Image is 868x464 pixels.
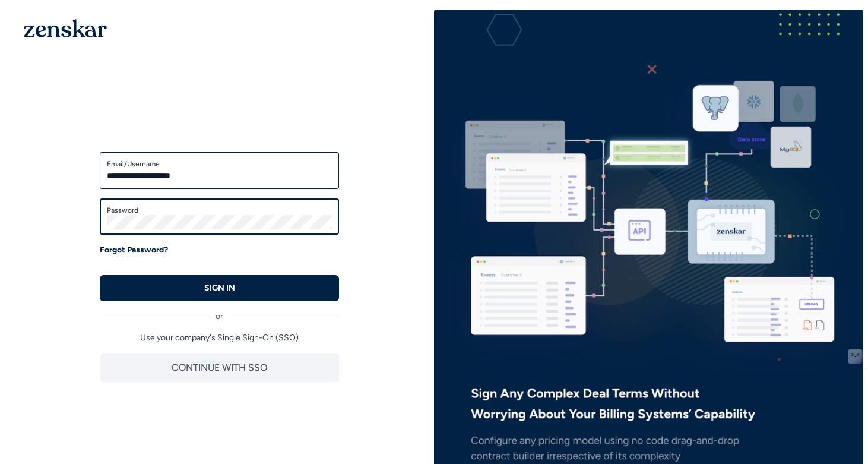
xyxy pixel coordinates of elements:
[100,244,168,256] a: Forgot Password?
[107,206,332,215] label: Password
[100,275,339,301] button: SIGN IN
[100,332,339,344] p: Use your company's Single Sign-On (SSO)
[107,159,332,169] label: Email/Username
[100,353,339,382] button: CONTINUE WITH SSO
[24,19,107,37] img: 1OGAJ2xQqyY4LXKgY66KYq0eOWRCkrZdAb3gUhuVAqdWPZE9SRJmCz+oDMSn4zDLXe31Ii730ItAGKgCKgCCgCikA4Av8PJUP...
[100,301,339,323] div: or
[204,282,235,294] p: SIGN IN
